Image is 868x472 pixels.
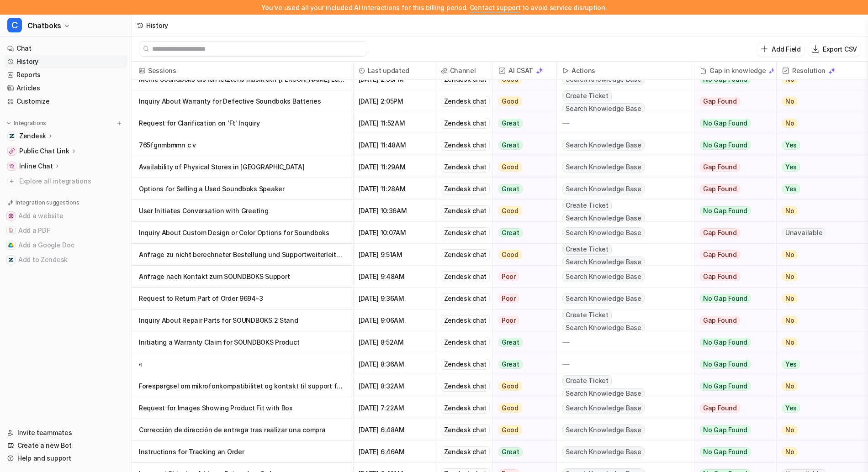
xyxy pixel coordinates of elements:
[441,425,490,435] div: Zendesk chat
[498,404,522,413] span: Good
[4,452,127,465] a: Help and support
[14,120,46,127] p: Integrations
[700,250,740,259] span: Gap Found
[357,375,431,397] span: [DATE] 8:32AM
[694,288,769,309] button: No Gap Found
[757,42,804,56] button: Add Field
[562,293,645,304] span: Search Knowledge Base
[441,381,490,392] div: Zendesk chat
[19,162,53,171] p: Inline Chat
[139,375,345,397] p: Forespørgsel om mikrofonkompatibilitet og kontakt til support før køb
[694,178,769,200] button: Gap Found
[8,242,14,248] img: Add a Google Doc
[4,82,127,94] a: Articles
[694,397,769,419] button: Gap Found
[493,309,551,331] button: Poor
[139,419,345,441] p: Corrección de dirección de entrega tras realizar una compra
[562,309,612,320] span: Create Ticket
[139,353,345,375] p: ন
[782,206,798,215] span: No
[357,62,431,80] span: Last updated
[135,62,349,80] span: Sessions
[441,249,490,260] div: Zendesk chat
[357,353,431,375] span: [DATE] 8:36AM
[694,375,769,397] button: No Gap Found
[139,288,345,309] p: Request to Return Part of Order 9694-3
[782,250,798,259] span: No
[493,134,551,156] button: Great
[562,162,645,173] span: Search Knowledge Base
[357,244,431,266] span: [DATE] 9:51AM
[4,223,127,238] button: Add a PDFAdd a PDF
[498,228,523,237] span: Great
[562,184,645,194] span: Search Knowledge Base
[694,156,769,178] button: Gap Found
[777,397,860,419] button: Yes
[562,425,645,435] span: Search Knowledge Base
[777,156,860,178] button: Yes
[498,184,523,194] span: Great
[694,112,769,134] button: No Gap Found
[441,140,490,151] div: Zendesk chat
[562,227,645,238] span: Search Knowledge Base
[357,134,431,156] span: [DATE] 11:48AM
[700,163,740,172] span: Gap Found
[441,184,490,194] div: Zendesk chat
[694,441,769,463] button: No Gap Found
[782,382,798,391] span: No
[562,140,645,151] span: Search Knowledge Base
[27,19,61,32] span: Chatboks
[493,156,551,178] button: Good
[7,18,22,32] span: C
[357,222,431,244] span: [DATE] 10:07AM
[498,97,522,106] span: Good
[139,134,345,156] p: 765fgnmbmmn c v
[357,397,431,419] span: [DATE] 7:22AM
[4,119,49,128] button: Integrations
[441,403,490,414] div: Zendesk chat
[357,441,431,463] span: [DATE] 6:46AM
[4,439,127,452] a: Create a new Bot
[777,178,860,200] button: Yes
[357,178,431,200] span: [DATE] 11:28AM
[493,397,551,419] button: Good
[4,238,127,252] button: Add a Google DocAdd a Google Doc
[439,62,489,80] span: Channel
[782,425,798,435] span: No
[498,250,522,259] span: Good
[498,425,522,435] span: Good
[498,206,522,215] span: Good
[498,294,519,303] span: Poor
[9,148,15,154] img: Public Chat Link
[777,200,860,222] button: No
[498,360,523,369] span: Great
[357,331,431,353] span: [DATE] 8:52AM
[493,331,551,353] button: Great
[19,131,46,141] p: Zendesk
[16,199,79,207] p: Integration suggestions
[357,156,431,178] span: [DATE] 11:29AM
[441,162,490,173] div: Zendesk chat
[441,293,490,304] div: Zendesk chat
[498,272,519,281] span: Poor
[441,359,490,370] div: Zendesk chat
[493,112,551,134] button: Great
[357,200,431,222] span: [DATE] 10:36AM
[498,119,523,128] span: Great
[4,209,127,223] button: Add a websiteAdd a website
[823,44,857,54] p: Export CSV
[493,222,551,244] button: Great
[782,184,800,194] span: Yes
[493,353,551,375] button: Great
[357,266,431,288] span: [DATE] 9:48AM
[19,147,69,156] p: Public Chat Link
[139,222,345,244] p: Inquiry About Custom Design or Color Options for Soundboks
[777,134,860,156] button: Yes
[4,426,127,439] a: Invite teammates
[146,21,168,30] div: History
[357,288,431,309] span: [DATE] 9:36AM
[493,178,551,200] button: Great
[139,112,345,134] p: Request for Clarification on 'Ft' Inquiry
[493,244,551,266] button: Good
[139,156,345,178] p: Availability of Physical Stores in [GEOGRAPHIC_DATA]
